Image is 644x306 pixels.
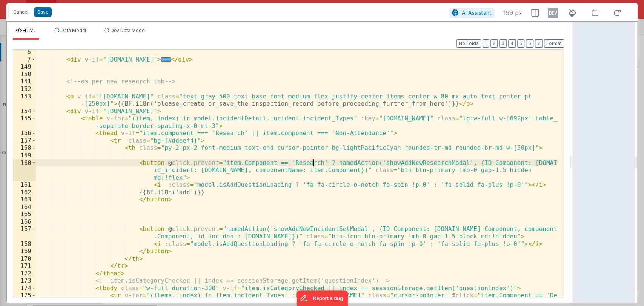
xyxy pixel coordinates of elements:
[13,115,36,129] div: 155
[508,39,516,48] button: 4
[13,78,36,85] div: 151
[9,7,32,17] button: Cancel
[456,39,481,48] button: No Folds
[34,7,52,17] button: Save
[535,39,543,48] button: 7
[13,108,36,115] div: 154
[13,255,36,263] div: 170
[13,159,36,181] div: 160
[449,8,494,18] button: AI Assistant
[483,39,489,48] button: 1
[13,284,36,292] div: 174
[161,57,171,62] span: ...
[13,63,36,71] div: 149
[23,28,36,33] span: HTML
[517,39,524,48] button: 5
[13,144,36,152] div: 158
[13,218,36,226] div: 166
[13,270,36,277] div: 172
[13,56,36,63] div: 7
[61,28,86,33] span: Data Model
[13,225,36,240] div: 167
[499,39,507,48] button: 3
[13,85,36,93] div: 152
[503,8,522,17] span: 159 px
[13,48,36,56] div: 6
[13,181,36,189] div: 161
[13,240,36,248] div: 168
[526,39,533,48] button: 6
[13,152,36,159] div: 159
[296,290,348,306] iframe: Marker.io feedback button
[462,9,492,16] span: AI Assistant
[13,71,36,78] div: 150
[13,248,36,255] div: 169
[490,39,498,48] button: 2
[13,203,36,211] div: 164
[111,28,146,33] span: Dev Data Model
[13,277,36,284] div: 173
[13,196,36,203] div: 163
[13,129,36,137] div: 156
[544,39,564,48] button: Format
[13,211,36,218] div: 165
[13,189,36,196] div: 162
[13,137,36,145] div: 157
[13,262,36,270] div: 171
[13,93,36,108] div: 153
